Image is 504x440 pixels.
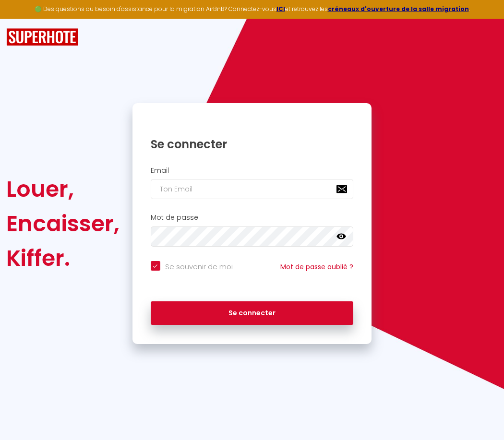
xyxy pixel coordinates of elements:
a: créneaux d'ouverture de la salle migration [328,5,469,13]
img: SuperHote logo [6,28,78,46]
div: Louer, [6,172,120,206]
div: Kiffer. [6,241,120,275]
a: ICI [276,5,285,13]
h1: Se connecter [151,137,354,152]
input: Ton Email [151,179,354,199]
div: Encaisser, [6,206,120,241]
h2: Email [151,166,354,175]
a: Mot de passe oublié ? [280,262,353,272]
h2: Mot de passe [151,214,354,222]
button: Se connecter [151,301,354,325]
